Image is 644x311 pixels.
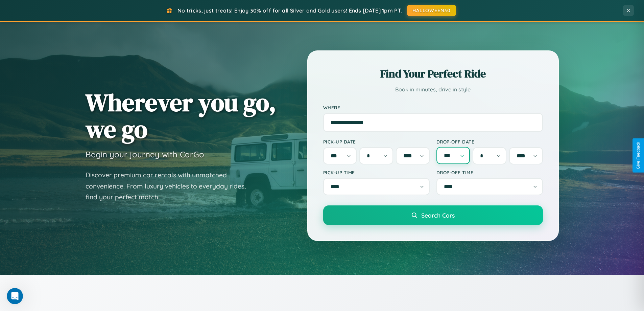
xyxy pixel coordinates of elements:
[86,149,204,159] h3: Begin your journey with CarGo
[636,142,641,169] div: Give Feedback
[86,170,255,203] p: Discover premium car rentals with unmatched convenience. From luxury vehicles to everyday rides, ...
[323,105,543,110] label: Where
[7,288,23,304] iframe: Intercom live chat
[421,212,455,219] span: Search Cars
[436,139,543,145] label: Drop-off Date
[177,7,402,14] span: No tricks, just treats! Enjoy 30% off for all Silver and Gold users! Ends [DATE] 1pm PT.
[323,85,543,94] p: Book in minutes, drive in style
[407,5,456,16] button: HALLOWEEN30
[323,170,430,175] label: Pick-up Time
[436,170,543,175] label: Drop-off Time
[86,89,276,142] h1: Wherever you go, we go
[323,205,543,225] button: Search Cars
[323,66,543,81] h2: Find Your Perfect Ride
[323,139,430,145] label: Pick-up Date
